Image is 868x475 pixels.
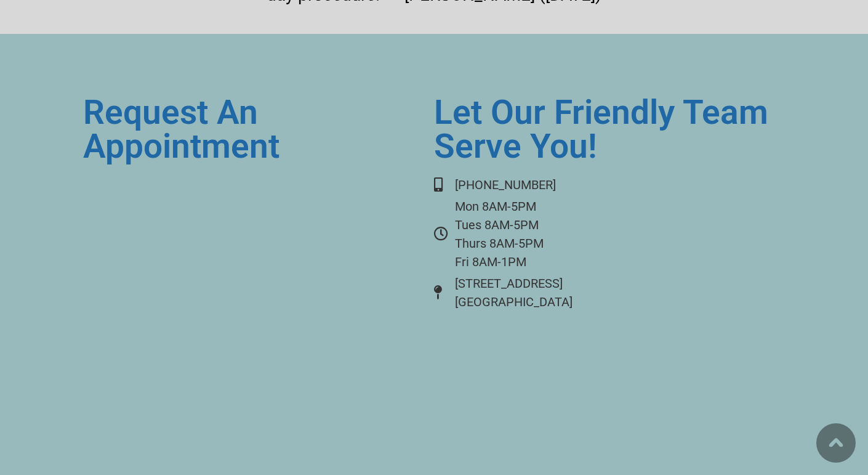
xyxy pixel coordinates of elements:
[434,176,770,194] a: [PHONE_NUMBER]
[83,95,419,163] h2: Request an Appointment
[452,197,544,271] span: Mon 8AM-5PM Tues 8AM-5PM Thurs 8AM-5PM Fri 8AM-1PM
[452,176,556,194] span: [PHONE_NUMBER]
[452,274,573,311] span: [STREET_ADDRESS] [GEOGRAPHIC_DATA]
[434,95,770,163] h2: Let Our Friendly Team Serve You!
